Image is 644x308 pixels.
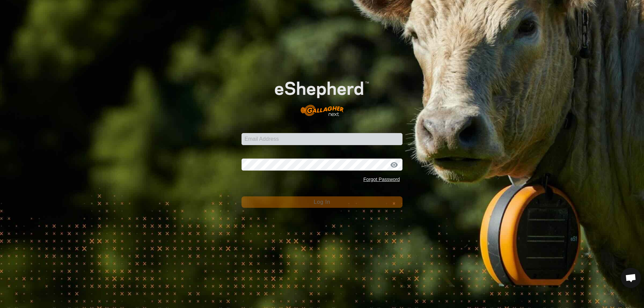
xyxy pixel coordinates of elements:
img: E-shepherd Logo [258,68,386,123]
a: Forgot Password [363,177,400,182]
input: Email Address [241,133,402,145]
button: Log In [241,196,402,208]
span: Log In [314,199,330,205]
div: Open chat [621,268,641,288]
